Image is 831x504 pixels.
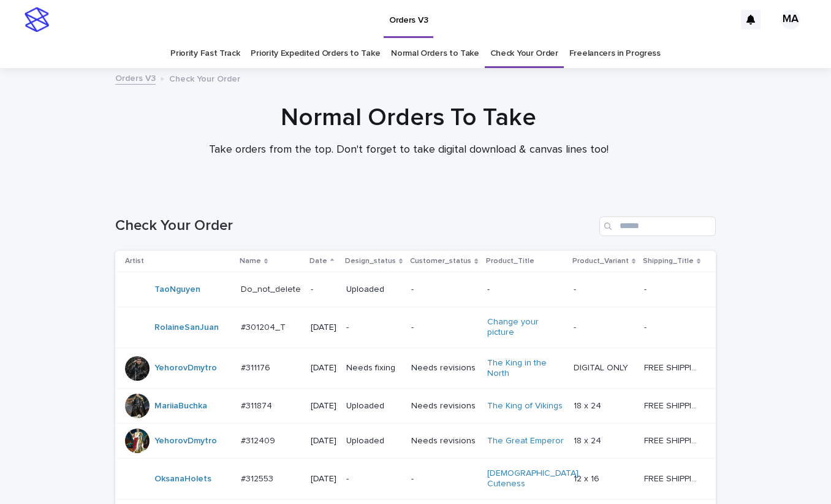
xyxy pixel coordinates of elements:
a: Normal Orders to Take [391,39,479,68]
p: 12 x 16 [574,472,602,484]
p: Do_not_delete [241,282,303,295]
p: - [644,282,649,295]
a: MariiaBuchka [154,401,207,411]
tr: MariiaBuchka #311874#311874 [DATE]UploadedNeeds revisionsThe King of Vikings 18 x 2418 x 24 FREE ... [115,389,720,424]
a: The Great Emperor [487,436,564,446]
a: YehorovDmytro [154,363,217,373]
p: Shipping_Title [643,254,694,268]
p: [DATE] [311,323,336,333]
p: - [346,474,401,484]
a: Change your picture [487,317,564,338]
a: Check Your Order [490,39,558,68]
p: - [411,474,477,484]
p: FREE SHIPPING - preview in 1-2 business days, after your approval delivery will take 5-10 b.d. [644,433,703,446]
p: Take orders from the top. Don't forget to take digital download & canvas lines too! [164,143,654,157]
p: FREE SHIPPING - preview in 1-2 business days, after your approval delivery will take 5-10 b.d. [644,361,703,373]
a: Orders V3 [115,71,156,85]
p: [DATE] [311,401,336,411]
p: [DATE] [311,363,336,373]
a: The King in the North [487,358,564,379]
p: [DATE] [311,436,336,446]
p: Needs fixing [346,363,401,373]
p: - [487,284,564,295]
p: Uploaded [346,284,401,295]
p: DIGITAL ONLY [574,361,631,373]
p: - [644,320,649,333]
p: Name [240,254,261,268]
p: Product_Title [486,254,534,268]
p: [DATE] [311,474,336,484]
p: - [574,320,579,333]
p: Customer_status [410,254,471,268]
tr: OksanaHolets #312553#312553 [DATE]--[DEMOGRAPHIC_DATA] Cuteness 12 x 1612 x 16 FREE SHIPPING - pr... [115,459,720,500]
p: - [311,284,336,295]
tr: TaoNguyen Do_not_deleteDo_not_delete -Uploaded---- -- [115,272,720,307]
p: Design_status [345,254,396,268]
a: The King of Vikings [487,401,563,411]
p: - [574,282,579,295]
p: Artist [125,254,144,268]
a: OksanaHolets [154,474,211,484]
p: 18 x 24 [574,399,604,411]
p: - [411,323,477,333]
p: #312409 [241,433,278,446]
tr: YehorovDmytro #312409#312409 [DATE]UploadedNeeds revisionsThe Great Emperor 18 x 2418 x 24 FREE S... [115,424,720,459]
a: Priority Expedited Orders to Take [251,39,380,68]
tr: YehorovDmytro #311176#311176 [DATE]Needs fixingNeeds revisionsThe King in the North DIGITAL ONLYD... [115,348,720,389]
p: Needs revisions [411,363,477,373]
p: Uploaded [346,401,401,411]
p: #312553 [241,472,276,484]
h1: Normal Orders To Take [108,103,709,132]
p: #311874 [241,399,275,411]
a: YehorovDmytro [154,436,217,446]
a: Priority Fast Track [170,39,240,68]
p: FREE SHIPPING - preview in 1-2 business days, after your approval delivery will take 5-10 b.d. [644,399,703,411]
p: Date [309,254,327,268]
h1: Check Your Order [115,217,594,235]
p: 18 x 24 [574,433,604,446]
div: MA [781,10,800,29]
p: Uploaded [346,436,401,446]
a: TaoNguyen [154,284,200,295]
p: FREE SHIPPING - preview in 1-2 business days, after your approval delivery will take 5-10 b.d. [644,472,703,484]
p: #311176 [241,361,273,373]
img: stacker-logo-s-only.png [25,7,49,32]
a: Freelancers in Progress [569,39,661,68]
tr: RolaineSanJuan #301204_T#301204_T [DATE]--Change your picture -- -- [115,307,720,348]
p: Needs revisions [411,436,477,446]
p: Needs revisions [411,401,477,411]
input: Search [599,216,716,236]
p: - [411,284,477,295]
p: Product_Variant [572,254,629,268]
p: - [346,323,401,333]
p: #301204_T [241,320,288,333]
a: RolaineSanJuan [154,323,219,333]
a: [DEMOGRAPHIC_DATA] Cuteness [487,468,579,489]
p: Check Your Order [169,71,240,85]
